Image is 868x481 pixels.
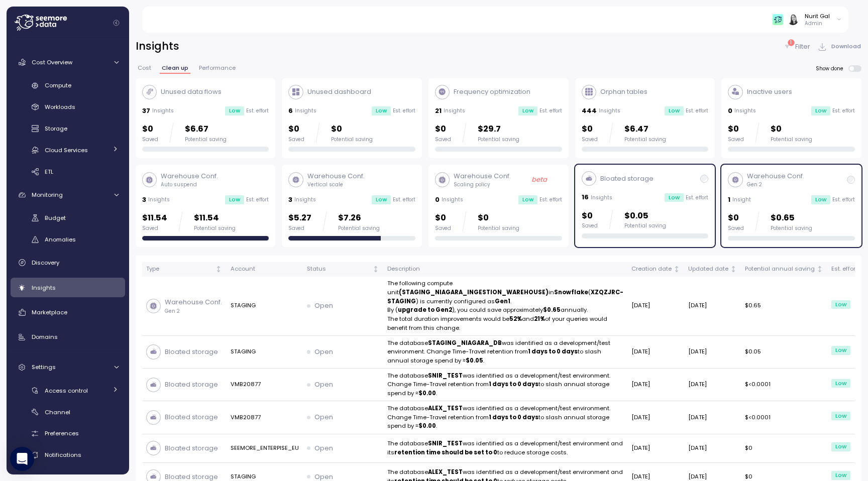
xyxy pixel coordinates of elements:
p: Est. effort [539,107,562,114]
p: 3 [288,195,292,205]
div: Type [146,265,214,274]
div: Low [665,193,684,202]
div: Saved [288,136,304,143]
span: Channel [45,408,70,416]
span: Notifications [45,451,81,459]
p: $29.7 [478,123,519,136]
p: Est. effort [393,196,415,203]
div: Not sorted [673,266,680,273]
p: 21 [435,106,442,116]
p: The database was identified as a development/test environment. Change Time-Travel retention from ... [387,404,623,431]
td: $0 [741,434,827,463]
a: Access control [11,382,125,399]
span: Discovery [32,259,59,267]
td: STAGING [226,336,302,369]
div: Status [307,265,371,274]
p: Gen 2 [165,308,222,315]
p: The database was identified as a development/test environment. Change Time-Travel retention from ... [387,372,623,398]
strong: Snowflake [554,288,588,296]
strong: STAGING_NIAGARA_DB [428,339,502,347]
p: Insights [734,107,756,114]
div: Low [225,195,244,204]
p: Warehouse Conf. [165,297,222,307]
div: Saved [435,225,451,232]
td: SEEMORE_ENTERPISE_EU [226,434,302,463]
strong: SNIR_TEST [428,372,463,380]
span: Domains [32,333,58,341]
p: Open [314,301,333,311]
span: Compute [45,81,71,89]
strong: $0.00 [418,389,436,397]
p: Bloated storage [165,443,218,453]
div: Low [665,106,684,115]
div: Potential saving [771,225,812,232]
p: Est. effort [246,196,269,203]
button: Download [817,39,861,54]
a: Cloud Services [11,142,125,158]
p: 37 [142,106,150,116]
td: [DATE] [684,336,741,369]
p: $0.05 [624,209,666,223]
p: Est. effort [686,194,708,201]
span: Cloud Services [45,146,88,154]
td: [DATE] [684,277,741,336]
p: $0 [435,211,451,225]
div: Creation date [631,265,672,274]
p: 1 [728,195,730,205]
a: Channel [11,404,125,420]
div: Account [231,265,299,274]
a: Insights [11,278,125,298]
span: Insights [32,284,56,292]
div: Nurit Gal [805,12,830,20]
strong: Gen1 [495,297,510,305]
div: Saved [728,136,744,143]
p: $0 [331,123,373,136]
p: $0 [435,123,451,136]
p: Warehouse Conf. [307,171,365,181]
p: $0 [288,123,304,136]
strong: SNIR_TEST [428,439,463,447]
strong: ALEX_TEST [428,468,463,476]
span: Budget [45,214,66,222]
p: $11.54 [194,211,236,225]
th: StatusNot sorted [303,262,383,277]
p: 1 [790,39,792,46]
div: Open Intercom Messenger [10,447,34,471]
th: Creation dateNot sorted [627,262,684,277]
td: $<0.0001 [741,369,827,401]
strong: (STAGING_NIAGARA_INGESTION_WAREHOUSE) [399,288,549,296]
a: Monitoring [11,185,125,205]
p: $0 [478,211,519,225]
div: Low [831,442,850,451]
td: [DATE] [627,401,684,434]
p: Unused data flows [161,87,222,97]
span: Cost [138,65,151,71]
p: $0 [771,123,812,136]
p: Insights [599,107,620,114]
p: Open [314,412,333,422]
td: $<0.0001 [741,401,827,434]
div: Low [831,300,850,309]
p: $6.67 [185,123,227,136]
p: Admin [805,20,830,27]
div: Not sorted [816,266,823,273]
div: Saved [142,136,158,143]
p: Bloated storage [165,347,218,357]
div: Saved [582,136,598,143]
p: 0 [435,195,440,205]
strong: upgrade to Gen2 [398,306,452,314]
p: Warehouse Conf. [454,171,511,181]
span: Download [831,40,861,53]
strong: 21% [534,315,545,323]
td: [DATE] [684,369,741,401]
span: Preferences [45,429,79,437]
a: Preferences [11,425,125,442]
p: Insights [295,107,316,114]
p: Insights [591,194,612,201]
td: [DATE] [627,434,684,463]
span: ETL [45,168,53,176]
p: Insights [152,107,174,114]
p: 3 [142,195,146,205]
p: Open [314,347,333,357]
p: $6.47 [624,123,666,136]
